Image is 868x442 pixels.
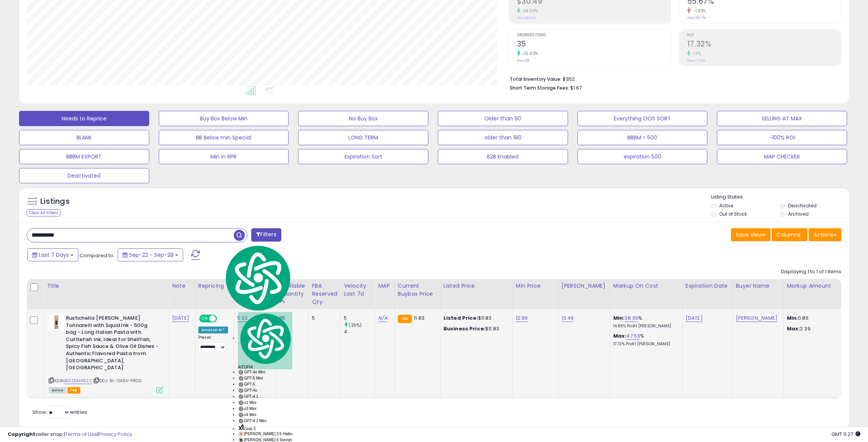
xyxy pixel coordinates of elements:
[682,279,732,309] th: CSV column name: cust_attr_2_Expiration Date
[298,130,428,145] button: LONG TERM
[691,51,701,56] small: 1.11%
[809,228,841,241] button: Actions
[238,412,244,418] img: gpt-black.svg
[49,315,163,392] div: ASIN:
[8,431,35,438] strong: Copyright
[517,33,671,37] span: Ordered Items
[686,314,703,322] a: [DATE]
[687,40,841,50] h2: 17.32%
[27,209,61,216] div: Clear All Filters
[238,381,244,388] img: gpt-black.svg
[787,325,800,332] strong: Max:
[159,130,289,145] button: BB Below min Special
[49,387,66,394] span: All listings currently available for purchase on Amazon
[238,388,292,394] div: GPT-4o
[414,314,424,322] span: 11.83
[67,387,80,394] span: FBA
[613,333,677,347] div: %
[781,268,841,275] div: Displaying 1 to 1 of 1 items
[687,58,705,63] small: Prev: 17.13%
[719,202,733,209] label: Active
[438,130,568,145] button: older than 180
[238,369,292,375] div: GPT-4o Mini
[787,314,798,322] strong: Min:
[687,33,841,37] span: ROI
[216,315,228,322] span: OFF
[8,431,132,438] div: seller snap | |
[831,431,860,438] span: 2025-10-6 11:27 GMT
[788,202,817,209] label: Deactivated
[93,378,142,384] span: | SKU: 9L-OA6V-PRO2
[516,314,528,322] a: 12.99
[686,282,729,290] div: Expiration Date
[517,40,671,50] h2: 35
[49,315,64,330] img: 31bQa-Pq8aL._SL40_.jpg
[19,168,149,183] button: Deactivated
[578,111,708,126] button: Everything OOS SORT
[787,282,853,290] div: Markup Amount
[198,282,231,290] div: Repricing
[787,325,850,332] p: 2.39
[19,111,149,126] button: Needs to Reprice
[198,335,228,352] div: Preset:
[159,149,289,164] button: Min in RPR
[344,315,375,322] div: 5
[19,130,149,145] button: BLANK
[719,211,747,217] label: Out of Stock
[344,328,375,335] div: 4
[238,431,244,437] img: claude-35-haiku.svg
[159,111,289,126] button: Buy Box Below Min
[223,244,292,312] img: logo.svg
[298,111,428,126] button: No Buy Box
[238,375,244,381] img: gpt-black.svg
[444,325,507,332] div: $11.83
[444,314,478,322] b: Listed Price:
[520,51,538,56] small: 25.00%
[118,248,183,261] button: Sep-22 - Sep-28
[777,231,801,239] span: Columns
[378,314,387,322] a: N/A
[238,400,292,406] div: o1 Mini
[772,228,807,241] button: Columns
[238,312,292,365] img: logo.svg
[732,279,783,309] th: CSV column name: cust_attr_4_Buyer Name
[238,424,292,431] div: Grok 3
[788,211,809,217] label: Archived
[613,323,677,329] p: 14.86% Profit [PERSON_NAME]
[510,85,569,91] b: Short Term Storage Fees:
[19,149,149,164] button: BBBM EXPORT
[787,315,850,322] p: 0.86
[378,282,391,290] div: MAP
[510,74,836,83] li: $352
[349,322,362,328] small: (25%)
[129,251,174,259] span: Sep-22 - Sep-28
[444,325,485,332] b: Business Price:
[613,332,627,340] b: Max:
[200,315,209,322] span: ON
[47,282,166,290] div: Title
[238,394,244,400] img: gpt-black.svg
[516,282,555,290] div: Min Price
[510,76,562,82] b: Total Inventory Value:
[172,282,192,290] div: Note
[238,388,244,394] img: gpt-black.svg
[80,252,115,259] span: Compared to:
[717,149,847,164] button: MAP CHECKER
[717,111,847,126] button: SELLING AT MAX
[438,149,568,164] button: B2B Enabled
[279,282,305,298] div: Fulfillable Quantity
[198,327,228,333] div: Amazon AI *
[578,130,708,145] button: BBBM > 500
[99,431,132,438] a: Privacy Policy
[27,248,78,261] button: Last 7 Days
[238,381,292,388] div: GPT-5
[711,194,849,201] p: Listing States:
[570,84,582,91] span: $1.67
[39,251,69,259] span: Last 7 Days
[520,8,538,14] small: 26.36%
[32,408,87,416] span: Show: entries
[613,314,625,322] b: Min:
[238,400,244,406] img: gpt-black.svg
[731,228,771,241] button: Save View
[562,314,574,322] a: 13.49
